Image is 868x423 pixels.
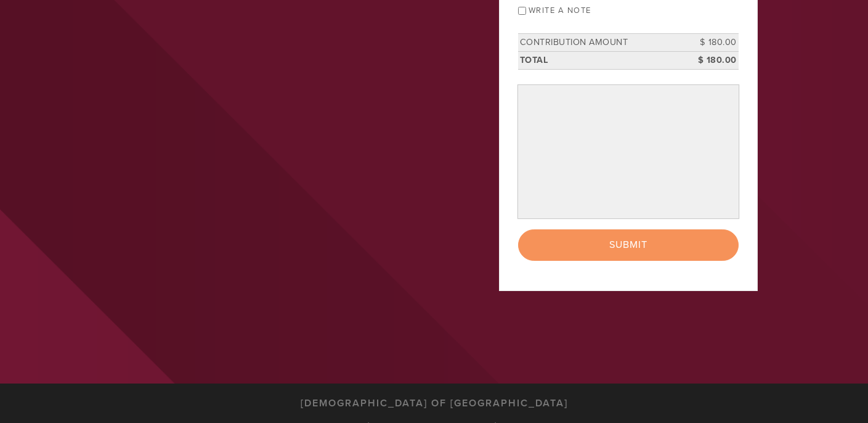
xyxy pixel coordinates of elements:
label: Write a note [529,6,591,15]
td: Total [518,51,683,69]
h3: [DEMOGRAPHIC_DATA] of [GEOGRAPHIC_DATA] [301,398,568,409]
td: $ 180.00 [683,34,739,52]
td: Contribution Amount [518,34,683,52]
td: $ 180.00 [683,51,739,69]
iframe: Secure payment input frame [521,88,736,216]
